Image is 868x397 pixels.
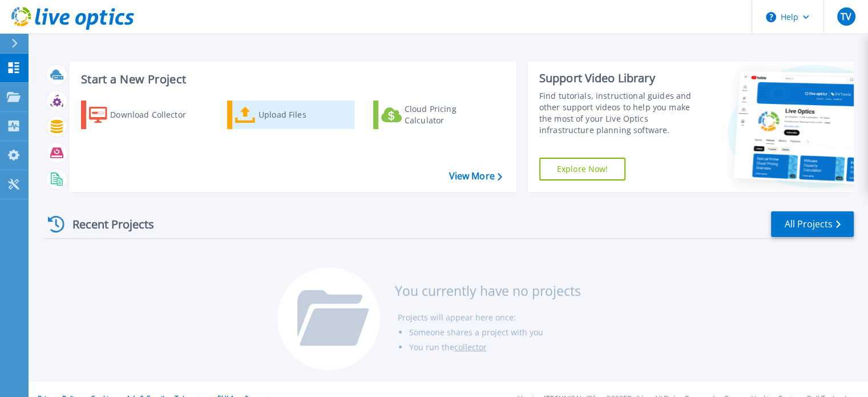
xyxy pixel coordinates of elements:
a: Upload Files [227,101,354,129]
div: Recent Projects [44,210,169,238]
h3: Start a New Project [81,73,502,86]
div: Upload Files [259,103,350,126]
a: All Projects [771,211,854,237]
div: Cloud Pricing Calculator [405,103,496,126]
a: Cloud Pricing Calculator [373,101,500,129]
div: Support Video Library [539,71,703,86]
li: Projects will appear here once: [397,310,580,325]
a: Explore Now! [539,158,626,181]
h3: You currently have no projects [394,284,580,297]
div: Download Collector [110,103,201,126]
a: Download Collector [81,101,208,129]
a: collector [454,342,486,352]
li: You run the [409,340,580,355]
a: View More [449,171,502,182]
li: Someone shares a project with you [409,325,580,340]
div: Find tutorials, instructional guides and other support videos to help you make the most of your L... [539,90,703,136]
span: TV [841,12,851,21]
